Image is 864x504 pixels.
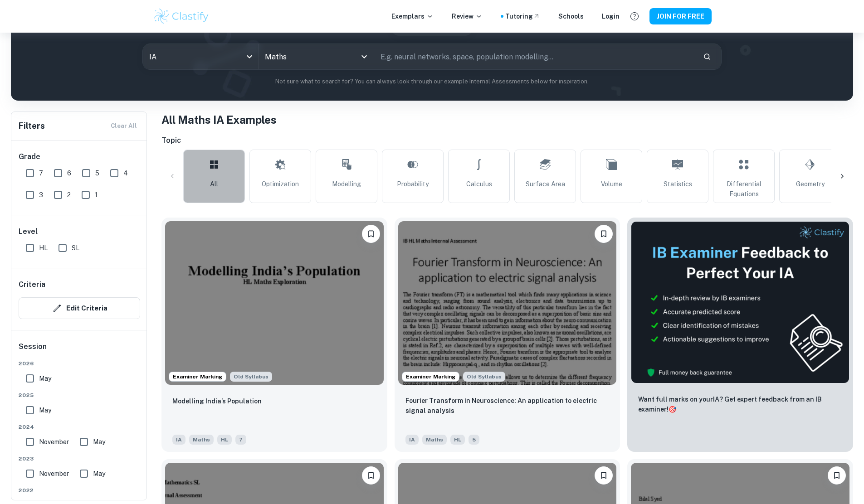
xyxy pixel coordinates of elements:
[627,218,853,452] a: ThumbnailWant full marks on yourIA? Get expert feedback from an IB examiner!
[397,179,429,189] span: Probability
[398,221,617,385] img: Maths IA example thumbnail: Fourier Transform in Neuroscience: An ap
[172,396,262,406] p: Modelling India’s Population
[262,179,299,189] span: Optimization
[526,179,565,189] span: Surface Area
[391,11,434,21] p: Exemplars
[39,190,43,200] span: 3
[95,168,99,178] span: 5
[189,435,214,445] span: Maths
[463,372,505,382] span: Old Syllabus
[19,486,140,494] span: 2022
[796,179,825,189] span: Geometry
[649,8,712,24] button: JOIN FOR FREE
[67,168,71,178] span: 6
[161,135,853,146] h6: Topic
[374,44,696,69] input: E.g. neural networks, space, population modelling...
[230,372,272,382] div: Although this IA is written for the old math syllabus (last exam in November 2020), the current I...
[602,11,620,21] a: Login
[18,77,846,86] p: Not sure what to search for? You can always look through our example Internal Assessments below f...
[332,179,361,189] span: Modelling
[153,7,210,25] img: Clastify logo
[699,49,715,64] button: Search
[717,179,771,199] span: Differential Equations
[123,168,128,178] span: 4
[469,435,479,445] span: 5
[161,218,387,452] a: Examiner MarkingAlthough this IA is written for the old math syllabus (last exam in November 2020...
[595,466,613,485] button: Please log in to bookmark exemplars
[39,168,43,178] span: 7
[395,218,620,452] a: Examiner MarkingAlthough this IA is written for the old math syllabus (last exam in November 2020...
[601,179,622,189] span: Volume
[828,466,846,485] button: Please log in to bookmark exemplars
[19,226,140,237] h6: Level
[39,373,51,383] span: May
[405,435,419,445] span: IA
[627,9,642,24] button: Help and Feedback
[19,120,45,132] h6: Filters
[402,373,459,381] span: Examiner Marking
[19,279,45,290] h6: Criteria
[505,11,540,21] a: Tutoring
[235,435,246,445] span: 7
[19,297,140,319] button: Edit Criteria
[631,221,849,383] img: Thumbnail
[165,221,384,385] img: Maths IA example thumbnail: Modelling India’s Population
[595,225,613,243] button: Please log in to bookmark exemplars
[161,111,853,128] h1: All Maths IA Examples
[67,190,71,200] span: 2
[452,11,483,21] p: Review
[422,435,447,445] span: Maths
[362,225,380,243] button: Please log in to bookmark exemplars
[558,11,584,21] a: Schools
[95,190,98,200] span: 1
[450,435,465,445] span: HL
[19,391,140,399] span: 2025
[19,455,140,463] span: 2023
[93,437,105,447] span: May
[669,406,676,413] span: 🎯
[664,179,692,189] span: Statistics
[230,372,272,382] span: Old Syllabus
[172,435,185,445] span: IA
[169,373,226,381] span: Examiner Marking
[19,341,140,359] h6: Session
[19,423,140,431] span: 2024
[39,469,69,479] span: November
[39,243,48,253] span: HL
[39,437,69,447] span: November
[466,179,492,189] span: Calculus
[39,405,51,415] span: May
[217,435,232,445] span: HL
[93,469,105,479] span: May
[362,466,380,485] button: Please log in to bookmark exemplars
[358,50,371,63] button: Open
[72,243,79,253] span: SL
[405,396,610,416] p: Fourier Transform in Neuroscience: An application to electric signal analysis
[19,151,140,162] h6: Grade
[210,179,218,189] span: All
[19,359,140,368] span: 2026
[638,394,842,414] p: Want full marks on your IA ? Get expert feedback from an IB examiner!
[143,44,258,69] div: IA
[463,372,505,382] div: Although this IA is written for the old math syllabus (last exam in November 2020), the current I...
